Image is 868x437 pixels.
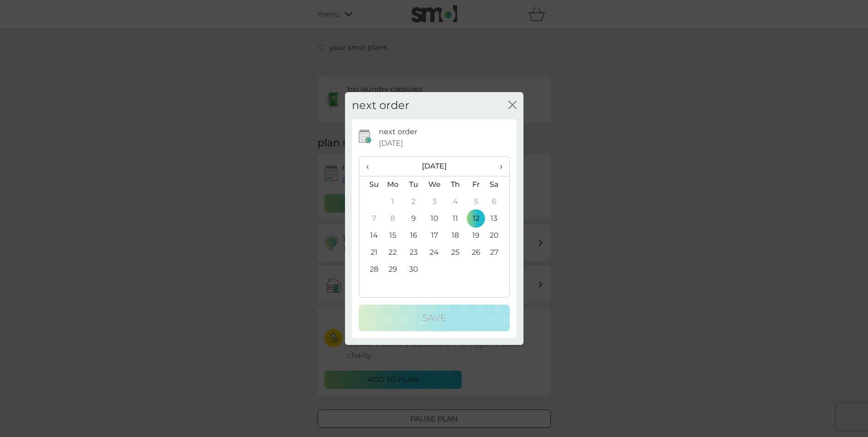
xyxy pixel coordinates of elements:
td: 29 [383,261,404,278]
td: 9 [403,210,424,227]
th: Su [359,176,383,193]
th: Fr [466,176,486,193]
th: [DATE] [383,157,486,176]
th: Tu [403,176,424,193]
td: 28 [359,261,383,278]
td: 7 [359,210,383,227]
td: 22 [383,244,404,261]
td: 16 [403,227,424,244]
td: 19 [466,227,486,244]
td: 24 [424,244,445,261]
td: 4 [445,193,465,210]
td: 1 [383,193,404,210]
td: 17 [424,227,445,244]
td: 3 [424,193,445,210]
td: 11 [445,210,465,227]
th: We [424,176,445,193]
button: Save [359,305,510,331]
td: 20 [486,227,509,244]
td: 25 [445,244,465,261]
span: › [493,157,502,176]
td: 5 [466,193,486,210]
td: 10 [424,210,445,227]
td: 14 [359,227,383,244]
td: 27 [486,244,509,261]
td: 12 [466,210,486,227]
td: 6 [486,193,509,210]
td: 13 [486,210,509,227]
span: [DATE] [379,137,403,149]
p: next order [379,126,417,138]
span: ‹ [366,157,376,176]
th: Sa [486,176,509,193]
td: 2 [403,193,424,210]
td: 21 [359,244,383,261]
td: 23 [403,244,424,261]
td: 15 [383,227,404,244]
h2: next order [352,99,410,112]
th: Mo [383,176,404,193]
th: Th [445,176,465,193]
td: 8 [383,210,404,227]
button: close [508,101,517,110]
td: 30 [403,261,424,278]
p: Save [422,311,446,325]
td: 26 [466,244,486,261]
td: 18 [445,227,465,244]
